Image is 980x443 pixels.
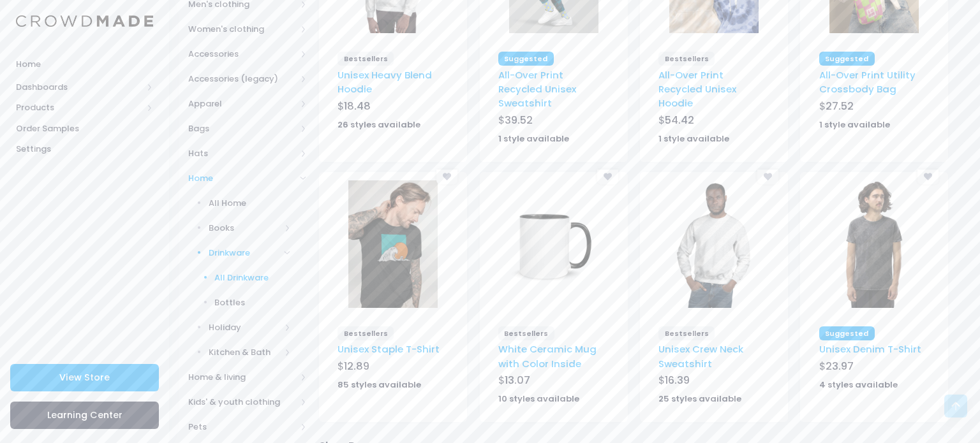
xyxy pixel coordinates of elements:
span: Bestsellers [338,326,394,340]
span: 16.39 [665,373,690,388]
span: Suggested [498,52,554,66]
span: 39.52 [505,113,533,127]
span: Drinkware [209,247,280,259]
span: Books [209,222,280,235]
a: Unisex Denim T-Shirt [819,342,921,356]
span: Kitchen & Bath [209,346,280,359]
div: $ [819,359,930,377]
span: 27.52 [826,99,854,113]
a: Unisex Heavy Blend Hoodie [338,68,432,96]
div: $ [338,359,448,377]
span: View Store [59,371,110,384]
span: Kids' & youth clothing [188,396,296,409]
span: Holiday [209,321,280,334]
span: Bestsellers [338,52,394,66]
span: Suggested [819,326,875,340]
a: Unisex Crew Neck Sweatshirt [658,342,743,370]
div: $ [498,113,609,131]
div: $ [338,99,448,117]
span: 18.48 [344,99,371,113]
span: Bottles [214,296,290,309]
span: Products [16,101,142,114]
div: $ [658,373,769,391]
div: $ [819,99,930,117]
span: Hats [188,147,296,160]
span: Home [16,58,153,71]
span: 13.07 [505,373,530,388]
span: All Drinkware [214,272,290,284]
a: All Drinkware [172,265,307,290]
strong: 4 styles available [819,379,898,391]
strong: 1 style available [819,119,890,131]
a: All Home [172,191,307,215]
a: All-Over Print Recycled Unisex Sweatshirt [498,68,576,110]
a: Bottles [172,290,307,315]
strong: 85 styles available [338,379,421,391]
strong: 10 styles available [498,393,579,405]
span: Settings [16,143,153,156]
span: 12.89 [344,359,369,374]
span: Accessories (legacy) [188,73,296,85]
span: Order Samples [16,122,153,135]
span: Accessories [188,48,296,61]
img: Logo [16,15,153,27]
div: $ [658,113,769,131]
a: All-Over Print Recycled Unisex Hoodie [658,68,736,110]
strong: 1 style available [498,133,569,145]
span: Apparel [188,98,296,110]
strong: 26 styles available [338,119,420,131]
span: Bestsellers [658,326,715,340]
a: View Store [10,364,159,391]
a: All-Over Print Utility Crossbody Bag [819,68,916,96]
a: White Ceramic Mug with Color Inside [498,342,597,370]
span: Bags [188,122,296,135]
span: Home [188,172,296,185]
a: Unisex Staple T-Shirt [338,342,440,356]
span: Women's clothing [188,23,296,36]
strong: 25 styles available [658,393,741,405]
span: Learning Center [47,409,122,421]
strong: 1 style available [658,133,729,145]
span: Bestsellers [498,326,554,340]
span: Pets [188,421,296,433]
span: 23.97 [826,359,854,374]
span: Bestsellers [658,52,715,66]
div: $ [498,373,609,391]
span: 54.42 [665,113,694,127]
span: Dashboards [16,81,142,94]
a: Learning Center [10,402,159,429]
span: Home & living [188,371,296,384]
span: Suggested [819,52,875,66]
span: All Home [209,197,291,210]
